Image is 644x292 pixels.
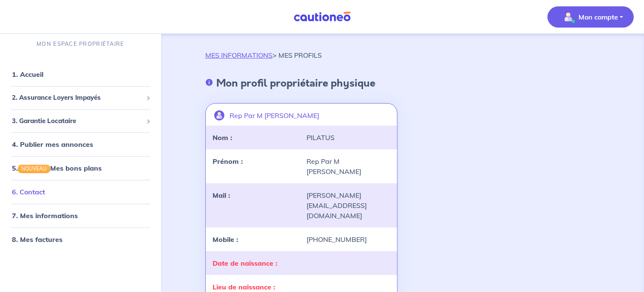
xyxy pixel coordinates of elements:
a: 7. Mes informations [12,211,78,220]
div: [PHONE_NUMBER] [301,234,395,244]
strong: Nom : [213,133,232,142]
strong: Date de naissance : [213,259,277,267]
div: [PERSON_NAME][EMAIL_ADDRESS][DOMAIN_NAME] [301,190,395,221]
div: 1. Accueil [3,66,158,83]
a: 8. Mes factures [12,235,62,244]
strong: Mail : [213,191,230,199]
h4: Mon profil propriétaire physique [216,77,375,90]
a: MES INFORMATIONS [205,51,272,59]
div: 4. Publier mes annonces [3,136,158,153]
div: 8. Mes factures [3,231,158,248]
img: illu_account.svg [214,110,224,121]
div: 7. Mes informations [3,207,158,224]
p: Mon compte [579,12,618,22]
span: 3. Garantie Locataire [12,116,143,126]
div: 5.NOUVEAUMes bons plans [3,160,158,177]
a: 1. Accueil [12,70,43,79]
div: 6. Contact [3,183,158,200]
img: illu_account_valid_menu.svg [562,10,575,24]
a: 6. Contact [12,188,45,196]
button: illu_account_valid_menu.svgMon compte [548,6,634,28]
div: 3. Garantie Locataire [3,113,158,129]
div: Rep Par M [PERSON_NAME] [301,156,395,177]
div: PILATUS [301,132,395,143]
p: Rep Par M [PERSON_NAME] [230,110,319,121]
p: MON ESPACE PROPRIÉTAIRE [37,40,124,48]
strong: Lieu de naissance : [213,283,275,291]
strong: Mobile : [213,235,238,244]
strong: Prénom : [213,157,243,166]
span: 2. Assurance Loyers Impayés [12,93,143,103]
a: 4. Publier mes annonces [12,140,93,149]
a: 5.NOUVEAUMes bons plans [12,164,102,172]
p: > MES PROFILS [205,50,322,60]
img: Cautioneo [290,11,354,22]
div: 2. Assurance Loyers Impayés [3,90,158,106]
